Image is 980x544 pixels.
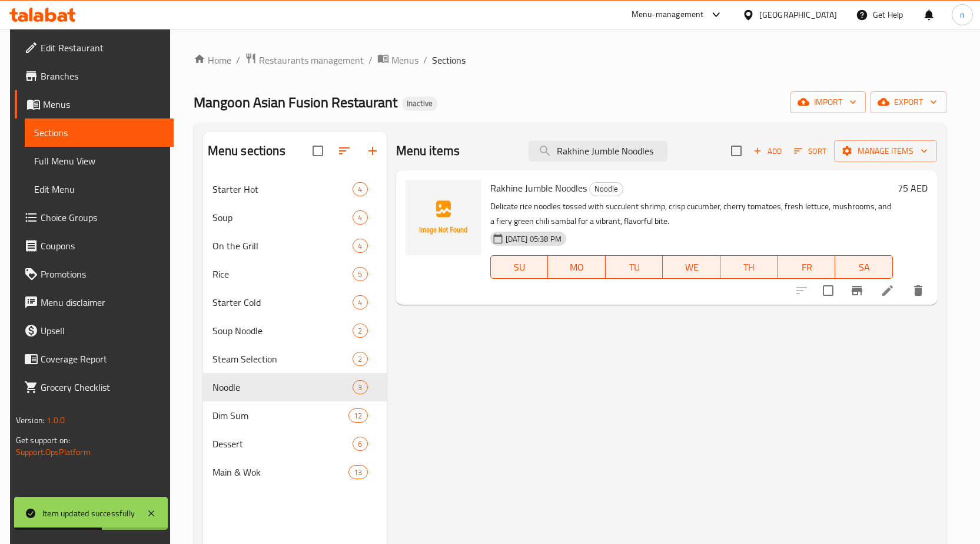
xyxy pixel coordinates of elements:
[349,410,367,421] span: 12
[15,90,174,118] a: Menus
[724,139,749,163] span: Select section
[212,267,353,281] div: Rice
[720,255,778,279] button: TH
[960,8,965,21] span: n
[43,97,164,111] span: Menus
[800,95,856,110] span: import
[212,239,353,253] span: On the Grill
[496,259,544,276] span: SU
[212,210,353,225] span: Soup
[353,269,367,280] span: 5
[353,324,367,338] div: items
[904,276,932,305] button: delete
[41,239,164,253] span: Coupons
[353,439,367,450] span: 6
[353,239,367,253] div: items
[330,137,358,165] span: Sort sections
[212,437,353,451] span: Dessert
[41,324,164,338] span: Upsell
[749,142,786,160] button: Add
[41,41,164,55] span: Edit Restaurant
[353,240,367,252] span: 4
[871,91,946,113] button: export
[402,98,437,108] span: Inactive
[632,8,704,22] div: Menu-management
[41,267,164,281] span: Promotions
[16,433,70,448] span: Get support on:
[794,144,826,158] span: Sort
[353,437,367,451] div: items
[606,255,663,279] button: TU
[212,324,353,338] span: Soup Noodle
[843,276,871,305] button: Branch-specific-item
[25,118,174,147] a: Sections
[610,259,659,276] span: TU
[15,260,174,288] a: Promotions
[194,53,231,67] a: Home
[203,232,387,260] div: On the Grill4
[840,259,888,276] span: SA
[553,259,601,276] span: MO
[406,180,481,255] img: Rakhine Jumble Noodles
[391,53,418,67] span: Menus
[725,259,773,276] span: TH
[548,255,606,279] button: MO
[15,345,174,373] a: Coverage Report
[663,255,720,279] button: WE
[377,52,418,68] a: Menus
[423,53,427,67] li: /
[212,352,353,366] span: Steam Selection
[783,259,831,276] span: FR
[353,267,367,281] div: items
[194,89,397,116] span: Mangoon Asian Fusion Restaurant
[203,170,387,491] nav: Menu sections
[203,175,387,203] div: Starter Hot4
[34,182,164,196] span: Edit Menu
[368,53,373,67] li: /
[353,382,367,393] span: 3
[212,465,349,479] span: Main & Wok
[16,444,91,460] a: Support.OpsPlatform
[786,142,834,160] span: Sort items
[203,458,387,486] div: Main & Wok13
[490,255,549,279] button: SU
[358,137,387,165] button: Add section
[667,259,716,276] span: WE
[41,295,164,309] span: Menu disclaimer
[305,139,330,163] span: Select all sections
[791,142,829,160] button: Sort
[881,283,895,298] a: Edit menu item
[353,210,367,225] div: items
[501,233,566,245] span: [DATE] 05:38 PM
[590,182,623,196] span: Noodle
[42,507,135,520] div: Item updated successfully
[843,144,928,159] span: Manage items
[236,53,240,67] li: /
[25,147,174,175] a: Full Menu View
[15,373,174,401] a: Grocery Checklist
[208,142,285,160] h2: Menu sections
[212,295,353,309] span: Starter Cold
[212,380,353,394] div: Noodle
[15,232,174,260] a: Coupons
[898,180,928,196] h6: 75 AED
[203,260,387,288] div: Rice5
[203,316,387,345] div: Soup Noodle2
[490,199,893,229] p: Delicate rice noodles tossed with succulent shrimp, crisp cucumber, cherry tomatoes, fresh lettuc...
[353,212,367,223] span: 4
[353,297,367,308] span: 4
[15,203,174,232] a: Choice Groups
[15,316,174,345] a: Upsell
[759,8,837,21] div: [GEOGRAPHIC_DATA]
[194,52,946,68] nav: breadcrumb
[790,91,866,113] button: import
[353,380,367,394] div: items
[203,288,387,316] div: Starter Cold4
[353,325,367,337] span: 2
[212,408,349,423] span: Dim Sum
[348,408,367,423] div: items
